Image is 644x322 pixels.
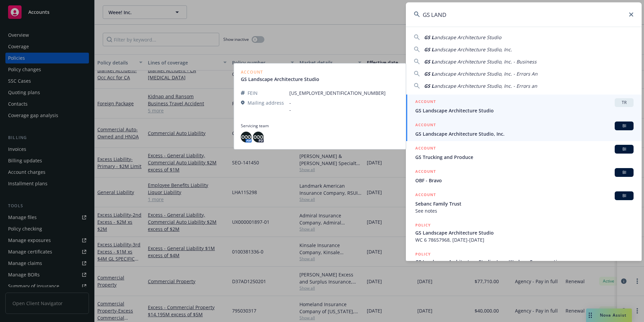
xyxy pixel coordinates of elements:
[415,130,634,137] span: GS Landscape Architecture Studio, Inc.
[415,122,436,130] h5: ACCOUNT
[415,154,634,161] span: GS Trucking and Produce
[406,2,642,27] input: Search...
[415,98,436,106] h5: ACCOUNT
[406,95,642,118] a: ACCOUNTTRGS Landscape Architecture Studio
[424,58,434,65] span: GS L
[434,46,512,53] span: andscape Architecture Studio, Inc.
[406,188,642,218] a: ACCOUNTBISebanc Family TrustSee notes
[406,118,642,141] a: ACCOUNTBIGS Landscape Architecture Studio, Inc.
[415,236,634,243] span: WC 6 78657968, [DATE]-[DATE]
[415,200,634,207] span: Sebanc Family Trust
[415,258,634,265] span: GS Landscape Architecture Studio, Inc. - Workers Compensation
[424,46,434,53] span: GS L
[415,107,634,114] span: GS Landscape Architecture Studio
[415,168,436,176] h5: ACCOUNT
[617,146,631,152] span: BI
[415,145,436,153] h5: ACCOUNT
[406,218,642,247] a: POLICYGS Landscape Architecture StudioWC 6 78657968, [DATE]-[DATE]
[415,251,431,258] h5: POLICY
[617,123,631,129] span: BI
[406,141,642,164] a: ACCOUNTBIGS Trucking and Produce
[434,83,537,89] span: andscape Architecture Studio, Inc. - Errors an
[434,58,537,65] span: andscape Architecture Studio, Inc. - Business
[617,193,631,199] span: BI
[406,164,642,188] a: ACCOUNTBIOBF - Bravo
[415,229,634,236] span: GS Landscape Architecture Studio
[424,34,434,41] span: GS L
[415,191,436,199] h5: ACCOUNT
[424,83,434,89] span: GS L
[434,34,501,41] span: andscape Architecture Studio
[415,207,634,214] span: See notes
[424,71,434,77] span: GS L
[415,222,431,229] h5: POLICY
[434,71,538,77] span: andscape Architecture Studio, Inc. - Errors An
[406,247,642,276] a: POLICYGS Landscape Architecture Studio, Inc. - Workers Compensation
[617,169,631,176] span: BI
[617,100,631,106] span: TR
[415,177,634,184] span: OBF - Bravo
